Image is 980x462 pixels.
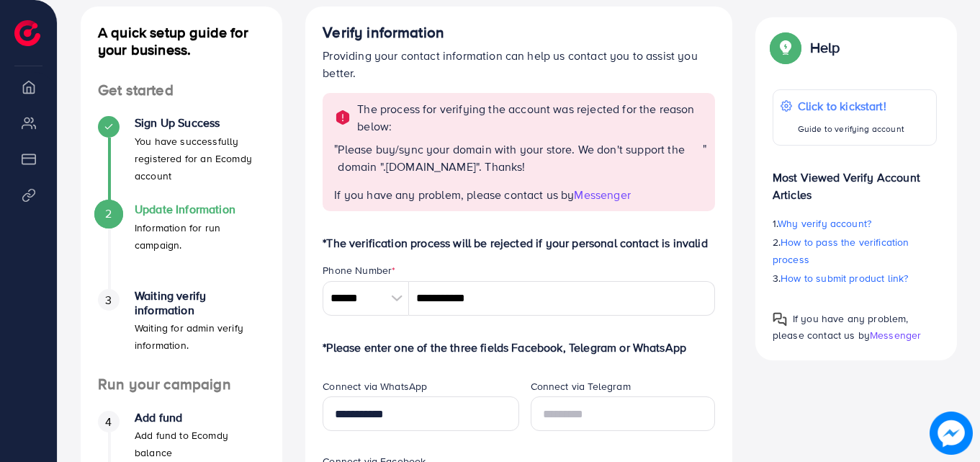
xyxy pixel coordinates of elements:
[105,292,112,308] span: 3
[773,235,909,267] span: How to pass the verification process
[778,216,871,231] span: Why verify account?
[135,411,265,425] h4: Add fund
[773,157,937,203] p: Most Viewed Verify Account Articles
[334,109,351,126] img: alert
[773,312,787,326] img: Popup guide
[81,203,282,289] li: Update Information
[105,205,112,222] span: 2
[531,379,631,394] label: Connect via Telegram
[135,133,265,185] p: You have successfully registered for an Ecomdy account
[135,203,265,216] h4: Update Information
[323,379,427,394] label: Connect via WhatsApp
[135,289,265,316] h4: Waiting verify information
[810,39,840,56] p: Help
[574,187,630,203] span: Messenger
[81,376,282,394] h4: Run your campaign
[105,414,112,430] span: 4
[135,319,265,354] p: Waiting for admin verify information.
[323,263,395,277] label: Phone Number
[14,20,40,46] img: logo
[323,47,715,81] p: Providing your contact information can help us contact you to assist you better.
[81,24,282,58] h4: A quick setup guide for your business.
[930,412,972,454] img: image
[81,81,282,99] h4: Get started
[323,24,715,42] h4: Verify information
[703,141,706,187] span: "
[323,339,715,356] p: *Please enter one of the three fields Facebook, Telegram or WhatsApp
[357,100,706,135] p: The process for verifying the account was rejected for the reason below:
[135,427,265,461] p: Add fund to Ecomdy balance
[798,97,904,115] p: Click to kickstart!
[334,141,338,187] span: "
[773,270,937,287] p: 3.
[773,215,937,232] p: 1.
[81,289,282,376] li: Waiting verify information
[781,271,908,285] span: How to submit product link?
[773,234,937,268] p: 2.
[334,187,574,203] span: If you have any problem, please contact us by
[870,328,921,342] span: Messenger
[773,311,909,342] span: If you have any problem, please contact us by
[798,120,904,138] p: Guide to verifying account
[323,234,715,252] p: *The verification process will be rejected if your personal contact is invalid
[135,219,265,254] p: Information for run campaign.
[773,35,799,61] img: Popup guide
[338,141,702,175] p: Please buy/sync your domain with your store. We don't support the domain ".[DOMAIN_NAME]". Thanks!
[81,116,282,203] li: Sign Up Success
[135,116,265,130] h4: Sign Up Success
